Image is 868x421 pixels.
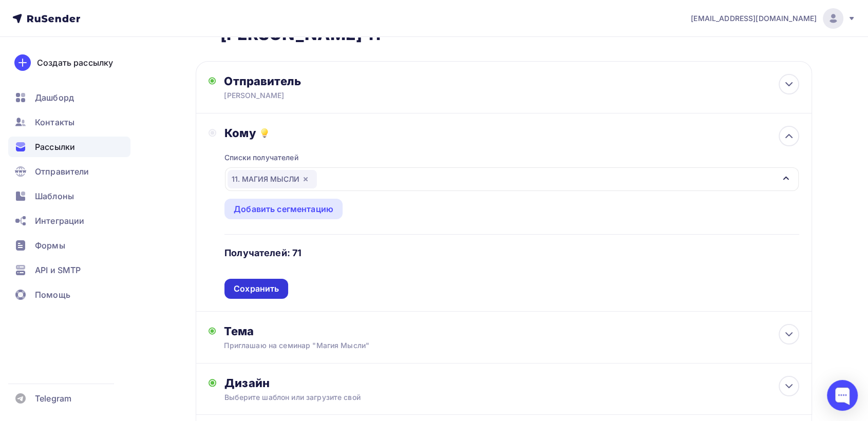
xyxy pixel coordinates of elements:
[234,203,333,215] div: Добавить сегментацию
[8,137,130,157] a: Рассылки
[35,239,65,252] span: Формы
[224,392,742,403] div: Выберите шаблон или загрузите свой
[691,8,856,29] a: [EMAIL_ADDRESS][DOMAIN_NAME]
[224,247,301,259] h4: Получателей: 71
[35,91,74,104] span: Дашборд
[8,161,130,182] a: Отправители
[224,126,799,140] div: Кому
[35,141,75,153] span: Рассылки
[224,376,799,390] div: Дизайн
[35,215,84,227] span: Интеграции
[35,392,71,405] span: Telegram
[35,264,81,276] span: API и SMTP
[228,170,317,188] div: 11. МАГИЯ МЫСЛИ
[8,87,130,108] a: Дашборд
[224,90,424,101] div: [PERSON_NAME]
[35,190,74,202] span: Шаблоны
[37,56,113,69] div: Создать рассылку
[224,74,446,88] div: Отправитель
[691,13,817,24] span: [EMAIL_ADDRESS][DOMAIN_NAME]
[234,283,279,295] div: Сохранить
[224,167,799,192] button: 11. МАГИЯ МЫСЛИ
[35,165,89,178] span: Отправители
[224,340,407,351] div: Приглашаю на семинар "Магия Мысли"
[224,324,427,338] div: Тема
[8,235,130,256] a: Формы
[8,186,130,206] a: Шаблоны
[35,116,74,128] span: Контакты
[224,152,298,163] div: Списки получателей
[8,112,130,132] a: Контакты
[35,289,70,301] span: Помощь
